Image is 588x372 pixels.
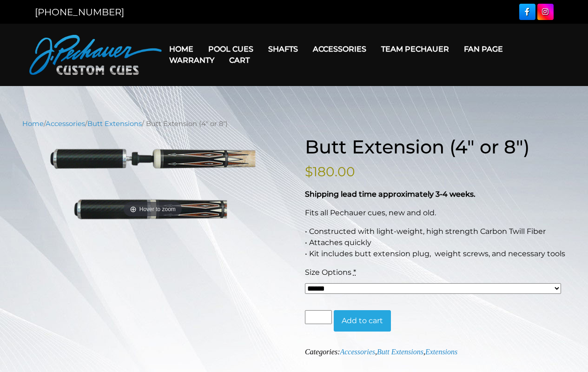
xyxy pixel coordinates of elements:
span: Categories: , , [305,348,457,356]
h1: Butt Extension (4″ or 8″) [305,136,566,158]
a: Warranty [162,48,222,72]
a: Butt Extensions [87,120,142,128]
a: Shafts [261,37,305,61]
a: Cart [222,48,257,72]
img: Pechauer Custom Cues [29,35,162,75]
a: Hover to zoom [22,147,284,220]
strong: Shipping lead time approximately 3-4 weeks. [305,190,476,199]
input: Product quantity [305,310,332,324]
a: Butt Extensions [377,348,423,356]
p: Fits all Pechauer cues, new and old. [305,207,566,219]
a: Extensions [425,348,457,356]
span: Size Options [305,268,351,277]
nav: Breadcrumb [22,119,566,129]
span: $ [305,164,313,179]
a: Accessories [340,348,375,356]
a: Accessories [46,120,85,128]
a: Home [22,120,44,128]
p: • Constructed with light-weight, high strength Carbon Twill Fiber • Attaches quickly • Kit includ... [305,226,566,259]
a: Fan Page [456,37,510,61]
a: Pool Cues [201,37,261,61]
bdi: 180.00 [305,164,355,179]
a: [PHONE_NUMBER] [35,7,124,18]
button: Add to cart [334,310,391,332]
abbr: required [353,268,356,277]
img: 822-Butt-Extension4.png [22,147,284,220]
a: Team Pechauer [374,37,456,61]
a: Home [162,37,201,61]
a: Accessories [305,37,374,61]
